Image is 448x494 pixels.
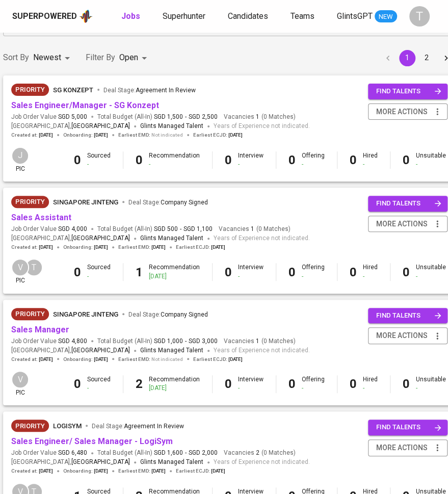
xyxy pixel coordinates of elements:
a: Sales Engineer/ Sales Manager - LogiSym [11,436,173,446]
span: Onboarding : [63,356,108,363]
span: - [185,449,187,457]
span: Job Order Value [11,113,87,121]
span: SGD 3,000 [189,337,218,346]
span: Company Signed [161,199,208,206]
div: Unsuitable [416,375,446,393]
span: Singapore Jinteng [53,198,118,206]
button: find talents [368,84,447,99]
div: Hired [363,375,378,393]
span: Glints Managed Talent [140,458,203,465]
div: New Job received from Demand Team [11,196,49,208]
div: - [416,384,446,393]
span: - [180,225,181,233]
div: V [11,258,29,276]
span: SGD 5,000 [58,113,87,121]
span: GlintsGPT [337,11,373,21]
span: Onboarding : [63,467,108,475]
span: SGD 500 [154,225,178,233]
div: V [11,371,29,388]
span: [GEOGRAPHIC_DATA] [71,457,130,467]
span: [DATE] [39,132,53,139]
a: GlintsGPT NEW [337,10,397,23]
b: 0 [136,153,143,167]
span: Years of Experience not indicated. [214,233,310,244]
div: [DATE] [149,272,200,281]
b: 0 [350,377,357,391]
span: - [185,337,187,346]
a: Candidates [228,10,270,23]
div: - [238,160,263,169]
span: Glints Managed Talent [140,122,203,129]
b: 0 [288,153,296,167]
div: - [87,272,111,281]
span: SGD 4,800 [58,337,87,346]
div: Recommendation [149,263,200,280]
span: Deal Stage : [128,199,208,206]
b: 0 [225,153,232,167]
span: Total Budget (All-In) [97,113,218,121]
span: Earliest ECJD : [176,244,225,251]
span: Agreement In Review [136,87,196,94]
span: [DATE] [151,244,166,251]
span: Agreement In Review [124,423,184,430]
span: [DATE] [151,467,166,475]
span: Deal Stage : [103,87,196,94]
div: Sourced [87,151,111,169]
span: Years of Experience not indicated. [214,457,310,467]
button: more actions [368,439,447,456]
b: 1 [136,265,143,279]
a: Teams [291,10,317,23]
span: Total Budget (All-In) [97,449,218,457]
span: Earliest EMD : [118,467,166,475]
span: Job Order Value [11,225,87,233]
span: [DATE] [94,356,108,363]
span: 2 [254,449,259,457]
div: Offering [302,263,325,280]
span: SGD 4,000 [58,225,87,233]
div: - [416,160,446,169]
div: - [363,160,378,169]
div: - [363,272,378,281]
span: find talents [376,422,441,433]
span: find talents [376,86,441,97]
span: find talents [376,310,441,322]
span: Created at : [11,467,53,475]
button: more actions [368,103,447,120]
div: Interview [238,151,263,169]
span: [GEOGRAPHIC_DATA] , [11,346,130,356]
img: app logo [79,9,93,24]
b: 0 [403,153,410,167]
span: [DATE] [94,467,108,475]
p: Newest [33,51,61,64]
span: more actions [376,329,428,342]
span: Created at : [11,132,53,139]
span: Years of Experience not indicated. [214,346,310,356]
div: Interview [238,263,263,280]
span: SGD 2,000 [189,449,218,457]
span: SG Konzept [53,86,93,94]
a: Superhunter [163,10,207,23]
div: - [87,384,111,393]
span: Earliest EMD : [118,356,183,363]
span: Years of Experience not indicated. [214,121,310,132]
b: 0 [74,153,81,167]
b: Jobs [121,11,140,21]
span: Priority [11,421,49,431]
span: find talents [376,198,441,210]
span: LogiSYM [53,422,82,430]
span: [DATE] [94,244,108,251]
b: 0 [350,153,357,167]
div: - [302,384,325,393]
span: [GEOGRAPHIC_DATA] [71,121,130,132]
button: more actions [368,216,447,232]
span: Total Budget (All-In) [97,225,213,233]
b: 0 [225,265,232,279]
span: Created at : [11,244,53,251]
span: Earliest EMD : [118,244,166,251]
span: more actions [376,218,428,230]
span: [GEOGRAPHIC_DATA] [71,346,130,356]
div: pic [11,258,29,285]
div: pic [11,147,29,173]
span: Priority [11,85,49,95]
div: - [238,272,263,281]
